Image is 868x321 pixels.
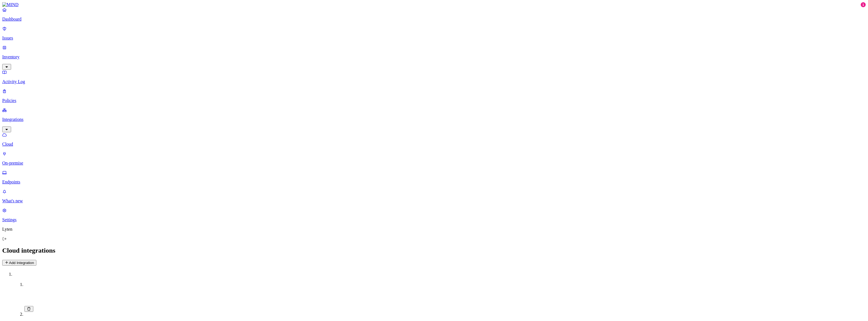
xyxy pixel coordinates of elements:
[2,189,866,203] a: What's new
[2,161,866,166] p: On-premise
[2,208,866,222] a: Settings
[2,45,866,69] a: Inventory
[2,2,19,7] img: MIND
[2,98,866,103] p: Policies
[2,79,866,84] p: Activity Log
[2,17,866,22] p: Dashboard
[2,151,866,166] a: On-premise
[2,54,866,59] p: Inventory
[2,26,866,41] a: Issues
[2,180,866,185] p: Endpoints
[2,7,866,22] a: Dashboard
[2,108,866,131] a: Integrations
[861,2,866,7] div: 1
[2,2,866,7] a: MIND
[2,260,36,266] button: Add Integration
[2,247,866,254] h2: Cloud integrations
[2,36,866,41] p: Issues
[2,70,866,84] a: Activity Log
[2,132,866,147] a: Cloud
[2,170,866,185] a: Endpoints
[2,217,866,222] p: Settings
[2,227,866,232] p: Lyten
[2,142,866,147] p: Cloud
[2,117,866,122] p: Integrations
[2,198,866,203] p: What's new
[2,89,866,103] a: Policies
